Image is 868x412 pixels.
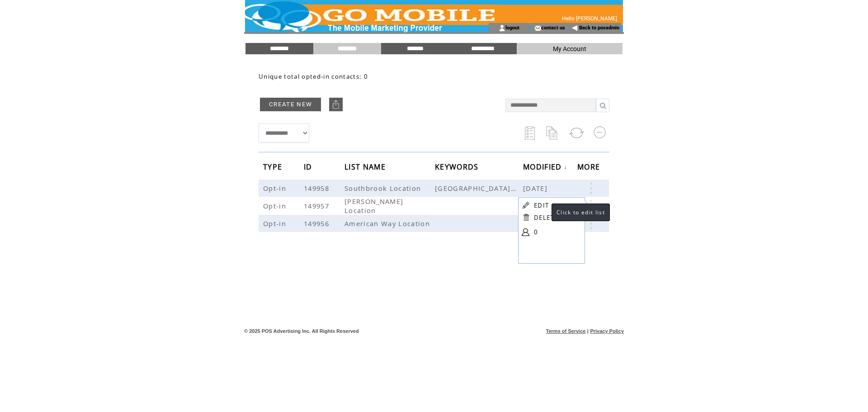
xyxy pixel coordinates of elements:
[304,184,331,193] span: 149958
[304,160,315,176] span: ID
[562,15,617,22] span: Hello [PERSON_NAME]
[534,213,558,222] a: DELETE
[523,184,550,193] span: [DATE]
[523,164,567,170] a: MODIFIED↓
[505,24,519,30] a: logout
[263,219,288,228] span: Opt-in
[571,24,578,32] img: backArrow.gif
[344,160,388,176] span: LIST NAME
[244,328,359,334] span: © 2025 POS Advertising Inc. All Rights Reserved
[344,197,403,215] span: [PERSON_NAME] Location
[304,164,315,169] a: ID
[579,25,619,31] a: Back to posadmin
[304,201,331,210] span: 149957
[331,100,340,109] img: upload.png
[553,45,586,52] span: My Account
[259,72,368,81] span: Unique total opted-in contacts: 0
[263,201,288,210] span: Opt-in
[534,201,549,209] a: EDIT
[263,164,284,169] a: TYPE
[304,219,331,228] span: 149956
[260,98,321,111] a: CREATE NEW
[435,184,523,193] span: Southbrook (76626)
[587,328,589,334] span: |
[557,208,605,216] span: Click to edit list
[344,219,432,228] span: American Way Location
[541,24,565,30] a: contact us
[435,160,481,176] span: KEYWORDS
[344,184,423,193] span: Southbrook Location
[263,184,288,193] span: Opt-in
[435,164,481,169] a: KEYWORDS
[577,160,602,176] span: MORE
[523,160,564,176] span: MODIFIED
[590,328,624,334] a: Privacy Policy
[534,225,579,239] a: 0
[534,24,541,32] img: contact_us_icon.gif
[546,328,586,334] a: Terms of Service
[263,160,284,176] span: TYPE
[344,164,388,169] a: LIST NAME
[499,24,505,32] img: account_icon.gif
